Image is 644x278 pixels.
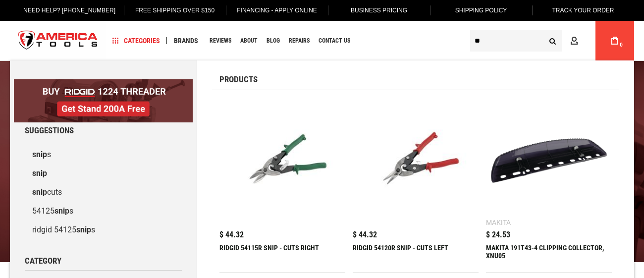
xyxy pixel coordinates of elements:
span: Suggestions [25,126,74,135]
span: $ 44.32 [353,231,377,239]
a: Repairs [284,34,314,48]
div: RIDGID 54120R SNIP - CUTS LEFT [353,244,479,268]
img: RIDGID 54120R SNIP - CUTS LEFT [358,103,474,219]
a: snips [25,145,182,164]
div: MAKITA 191T43-4 CLIPPING COLLECTOR, XNU05 [486,244,612,268]
span: Blog [267,38,280,44]
img: RIDGID 54115R SNIP - CUTS RIGHT [224,103,340,219]
span: $ 44.32 [219,231,244,239]
b: snip [32,187,47,197]
button: Search [543,31,562,50]
a: MAKITA 191T43-4 CLIPPING COLLECTOR, XNU05 Makita $ 24.53 MAKITA 191T43-4 CLIPPING COLLECTOR, XNU05 [486,98,612,273]
a: snip [25,164,182,183]
span: Shipping Policy [455,7,507,14]
a: ridgid 54125snips [25,221,182,239]
a: RIDGID 54120R SNIP - CUTS LEFT $ 44.32 RIDGID 54120R SNIP - CUTS LEFT [353,98,479,273]
a: Reviews [205,34,236,48]
a: About [236,34,262,48]
img: MAKITA 191T43-4 CLIPPING COLLECTOR, XNU05 [491,103,607,219]
b: snip [54,206,69,216]
div: Makita [486,219,511,226]
a: Brands [169,34,203,48]
div: RIDGID 54115R SNIP - CUTS RIGHT [219,244,345,268]
span: Repairs [289,38,310,44]
span: 0 [620,42,623,48]
a: Contact Us [314,34,355,48]
span: Category [25,257,61,265]
a: BOGO: Buy RIDGID® 1224 Threader, Get Stand 200A Free! [14,79,193,87]
a: 54125snips [25,202,182,221]
a: snipcuts [25,183,182,202]
span: Categories [112,37,160,44]
b: snip [76,225,91,234]
b: snip [32,168,47,178]
a: 0 [605,21,624,60]
b: snip [32,150,47,159]
a: RIDGID 54115R SNIP - CUTS RIGHT $ 44.32 RIDGID 54115R SNIP - CUTS RIGHT [219,98,345,273]
span: Brands [174,37,198,44]
span: About [240,38,258,44]
span: $ 24.53 [486,231,510,239]
img: America Tools [10,22,106,59]
img: BOGO: Buy RIDGID® 1224 Threader, Get Stand 200A Free! [14,79,193,122]
span: Products [219,75,258,84]
a: store logo [10,22,106,59]
span: Contact Us [319,38,350,44]
span: Reviews [210,38,231,44]
a: Categories [108,34,164,48]
a: Blog [262,34,284,48]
